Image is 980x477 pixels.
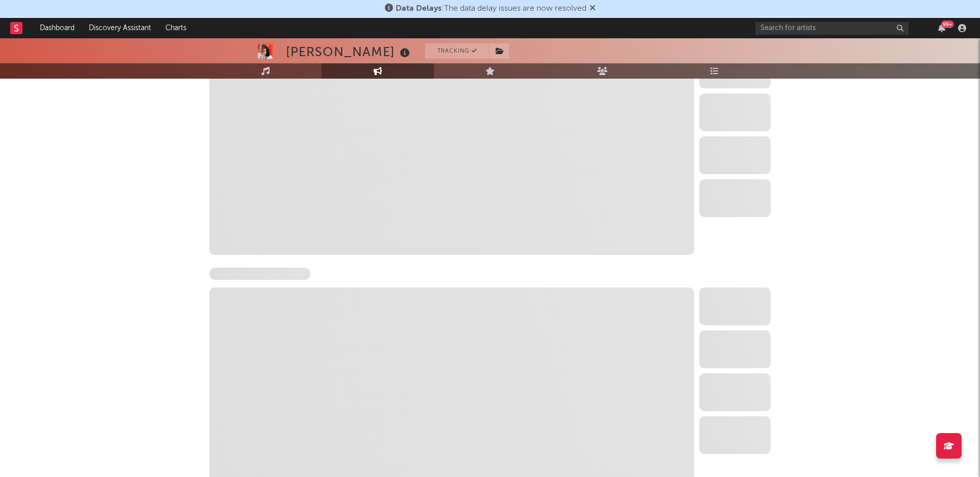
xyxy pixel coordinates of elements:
a: Charts [158,18,193,38]
div: 99 + [941,20,954,28]
button: 99+ [938,24,945,32]
input: Search for artists [755,22,909,35]
a: Discovery Assistant [82,18,158,38]
div: [PERSON_NAME] [286,43,412,60]
span: Spotify Monthly Listeners [209,268,310,280]
button: Tracking [425,43,489,59]
a: Dashboard [33,18,82,38]
span: Dismiss [590,5,596,13]
span: : The data delay issues are now resolved [396,5,586,13]
span: Data Delays [396,5,442,13]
